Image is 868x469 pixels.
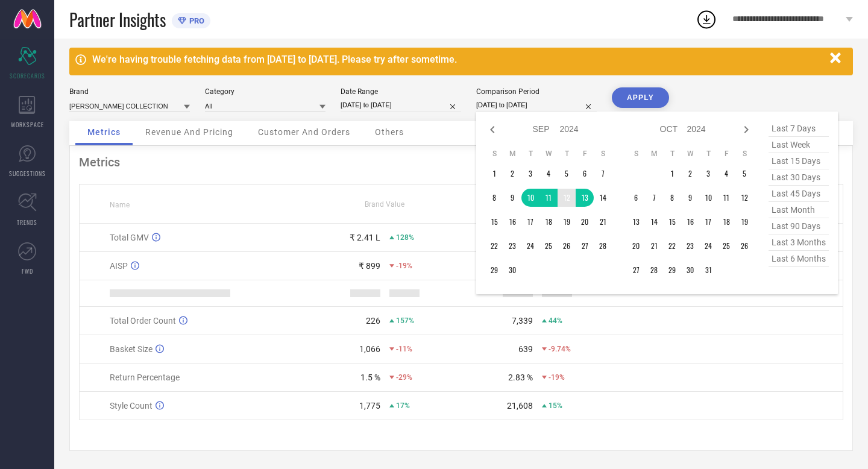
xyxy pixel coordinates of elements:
td: Fri Sep 06 2024 [576,165,594,183]
td: Wed Sep 11 2024 [539,189,558,207]
span: last week [769,137,829,153]
td: Sat Oct 19 2024 [735,213,753,231]
td: Sun Oct 20 2024 [627,237,645,255]
td: Sun Sep 22 2024 [485,237,503,255]
td: Wed Oct 09 2024 [681,189,699,207]
td: Mon Oct 07 2024 [645,189,663,207]
td: Sat Sep 14 2024 [594,189,612,207]
td: Sat Oct 12 2024 [735,189,753,207]
span: last 30 days [769,169,829,186]
td: Fri Oct 11 2024 [717,189,735,207]
span: last 15 days [769,153,829,169]
span: Customer And Orders [258,127,350,137]
span: Brand Value [365,200,404,209]
td: Mon Sep 09 2024 [503,189,521,207]
span: AISP [110,261,128,271]
td: Wed Sep 25 2024 [539,237,558,255]
div: Metrics [79,155,843,169]
th: Saturday [735,149,753,159]
button: APPLY [612,87,669,108]
td: Wed Oct 02 2024 [681,165,699,183]
td: Mon Oct 14 2024 [645,213,663,231]
td: Thu Oct 17 2024 [699,213,717,231]
td: Thu Oct 03 2024 [699,165,717,183]
span: last 45 days [769,186,829,202]
div: 1.5 % [360,373,380,382]
div: 2.83 % [508,373,533,382]
span: SCORECARDS [10,71,45,80]
th: Sunday [627,149,645,159]
span: SUGGESTIONS [9,169,46,178]
span: -19% [396,262,412,270]
div: Open download list [696,8,717,30]
span: Others [375,127,404,137]
td: Sun Oct 13 2024 [627,213,645,231]
td: Tue Oct 15 2024 [663,213,681,231]
div: Comparison Period [476,87,597,96]
div: Brand [69,87,190,96]
td: Mon Oct 21 2024 [645,237,663,255]
span: PRO [186,16,204,25]
td: Sat Oct 26 2024 [735,237,753,255]
td: Mon Sep 02 2024 [503,165,521,183]
td: Tue Oct 22 2024 [663,237,681,255]
td: Fri Sep 27 2024 [576,237,594,255]
div: Date Range [341,87,461,96]
span: -9.74% [549,345,571,353]
th: Monday [645,149,663,159]
td: Thu Sep 12 2024 [558,189,576,207]
td: Mon Sep 16 2024 [503,213,521,231]
td: Thu Oct 24 2024 [699,237,717,255]
span: Partner Insights [69,7,166,32]
th: Friday [717,149,735,159]
span: Basket Size [110,344,153,354]
td: Tue Sep 10 2024 [521,189,539,207]
input: Select comparison period [476,99,597,112]
div: ₹ 2.41 L [350,233,380,242]
span: -19% [549,373,565,382]
span: Style Count [110,401,153,411]
div: We're having trouble fetching data from [DATE] to [DATE]. Please try after sometime. [92,54,824,65]
td: Wed Sep 04 2024 [539,165,558,183]
td: Fri Sep 20 2024 [576,213,594,231]
td: Sun Sep 15 2024 [485,213,503,231]
th: Saturday [594,149,612,159]
td: Fri Oct 04 2024 [717,165,735,183]
td: Wed Oct 23 2024 [681,237,699,255]
td: Tue Oct 29 2024 [663,261,681,279]
td: Wed Sep 18 2024 [539,213,558,231]
div: 639 [518,344,533,354]
td: Sat Sep 21 2024 [594,213,612,231]
td: Sun Sep 29 2024 [485,261,503,279]
div: Next month [739,122,753,137]
td: Mon Oct 28 2024 [645,261,663,279]
td: Fri Sep 13 2024 [576,189,594,207]
td: Wed Oct 30 2024 [681,261,699,279]
div: 21,608 [507,401,533,411]
th: Wednesday [539,149,558,159]
span: last 90 days [769,218,829,234]
th: Tuesday [663,149,681,159]
span: Total GMV [110,233,149,242]
th: Tuesday [521,149,539,159]
span: last month [769,202,829,218]
td: Tue Sep 24 2024 [521,237,539,255]
span: FWD [22,266,33,275]
td: Fri Oct 25 2024 [717,237,735,255]
td: Sun Sep 08 2024 [485,189,503,207]
span: Metrics [87,127,121,137]
span: last 7 days [769,121,829,137]
div: 226 [366,316,380,326]
th: Thursday [699,149,717,159]
td: Fri Oct 18 2024 [717,213,735,231]
span: 17% [396,401,410,410]
th: Thursday [558,149,576,159]
td: Sat Sep 28 2024 [594,237,612,255]
td: Mon Sep 23 2024 [503,237,521,255]
span: 157% [396,316,414,325]
input: Select date range [341,99,461,112]
span: last 6 months [769,251,829,267]
div: Previous month [485,122,500,137]
span: Revenue And Pricing [145,127,233,137]
div: 1,066 [359,344,380,354]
